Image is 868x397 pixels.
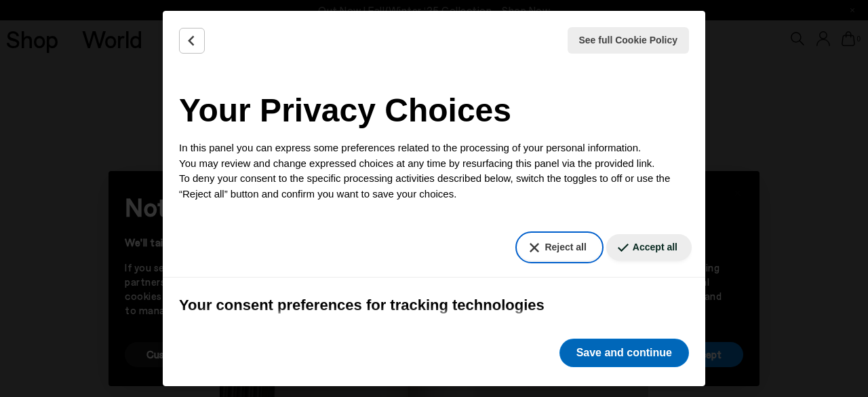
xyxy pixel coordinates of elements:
button: Save and continue [559,339,689,367]
span: See full Cookie Policy [579,33,678,48]
button: See full Cookie Policy [568,27,690,54]
h2: Your Privacy Choices [179,86,689,135]
p: In this panel you can express some preferences related to the processing of your personal informa... [179,140,689,202]
button: Reject all [518,234,600,261]
h3: Your consent preferences for tracking technologies [179,294,689,316]
button: Accept all [606,234,692,261]
button: Back [179,28,205,54]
